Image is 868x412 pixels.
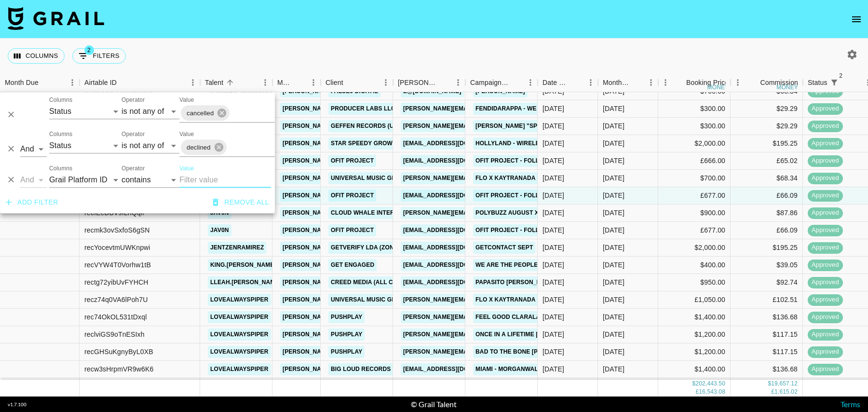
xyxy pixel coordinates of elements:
[731,135,803,152] div: $195.25
[208,363,271,375] a: lovealwayspiper
[401,120,608,132] a: [PERSON_NAME][EMAIL_ADDRESS][PERSON_NAME][DOMAIN_NAME]
[401,103,558,115] a: [PERSON_NAME][EMAIL_ADDRESS][DOMAIN_NAME]
[808,174,843,183] span: approved
[473,207,561,219] a: POLYBUZZ August x Jav0n
[473,85,528,97] a: [PERSON_NAME]
[208,242,266,254] a: jentzenramirez
[603,86,624,96] div: Aug '25
[4,173,18,187] button: Delete
[598,73,658,92] div: Month Due
[768,380,771,388] div: $
[538,73,598,92] div: Date Created
[542,73,570,92] div: Date Created
[603,260,624,270] div: Aug '25
[401,259,509,271] a: [EMAIL_ADDRESS][DOMAIN_NAME]
[731,100,803,118] div: $29.29
[328,329,365,341] a: PushPlay
[20,172,47,188] select: Logic operator
[205,73,223,92] div: Talent
[695,388,699,396] div: £
[401,294,558,306] a: [PERSON_NAME][EMAIL_ADDRESS][DOMAIN_NAME]
[280,276,437,288] a: [PERSON_NAME][EMAIL_ADDRESS][DOMAIN_NAME]
[658,291,731,309] div: £1,050.00
[644,75,658,90] button: Menu
[328,85,380,97] a: False9 Digital
[731,118,803,135] div: $29.29
[117,76,130,89] button: Sort
[293,76,306,89] button: Sort
[328,224,376,236] a: Ofit Project
[731,361,803,378] div: $136.68
[603,121,624,131] div: Aug '25
[603,138,624,148] div: Aug '25
[84,295,148,304] div: recz74q0VA6lPoh7U
[328,172,411,184] a: Universal Music Group
[510,76,523,89] button: Sort
[731,187,803,205] div: £66.09
[658,378,731,396] div: $650.00
[686,73,729,92] div: Booking Price
[603,225,624,235] div: Aug '25
[49,164,72,172] label: Columns
[658,205,731,222] div: $900.00
[808,139,843,148] span: approved
[401,137,509,150] a: [EMAIL_ADDRESS][DOMAIN_NAME]
[603,191,624,200] div: Aug '25
[401,346,558,358] a: [PERSON_NAME][EMAIL_ADDRESS][DOMAIN_NAME]
[542,156,564,165] div: 25/08/2025
[658,309,731,326] div: $1,400.00
[8,401,27,408] div: v 1.7.100
[731,309,803,326] div: $136.68
[208,311,271,323] a: lovealwayspiper
[542,173,564,183] div: 07/08/2025
[808,243,843,252] span: approved
[84,73,117,92] div: Airtable ID
[280,190,437,202] a: [PERSON_NAME][EMAIL_ADDRESS][DOMAIN_NAME]
[84,364,153,374] div: recw3sHrpmVR9w6K6
[179,96,194,104] label: Value
[473,329,588,341] a: Once In A Lifetime [PERSON_NAME]
[208,329,271,341] a: lovealwayspiper
[280,311,437,323] a: [PERSON_NAME][EMAIL_ADDRESS][DOMAIN_NAME]
[65,75,80,90] button: Menu
[223,76,237,89] button: Sort
[280,120,437,132] a: [PERSON_NAME][EMAIL_ADDRESS][DOMAIN_NAME]
[4,142,18,156] button: Delete
[280,207,437,219] a: [PERSON_NAME][EMAIL_ADDRESS][DOMAIN_NAME]
[731,170,803,187] div: $68.34
[603,156,624,165] div: Aug '25
[451,75,465,90] button: Menu
[208,259,279,271] a: king.[PERSON_NAME]
[179,130,194,138] label: Value
[808,261,843,270] span: approved
[280,172,437,184] a: [PERSON_NAME][EMAIL_ADDRESS][DOMAIN_NAME]
[208,346,271,358] a: lovealwayspiper
[84,45,94,55] span: 2
[603,104,624,113] div: Aug '25
[658,118,731,135] div: $300.00
[280,242,437,254] a: [PERSON_NAME][EMAIL_ADDRESS][DOMAIN_NAME]
[473,224,562,236] a: Ofit Project - Follow Me
[776,84,798,90] div: money
[658,274,731,291] div: $950.00
[583,75,598,90] button: Menu
[401,190,509,202] a: [EMAIL_ADDRESS][DOMAIN_NAME]
[603,208,624,218] div: Aug '25
[731,326,803,343] div: $117.15
[401,242,509,254] a: [EMAIL_ADDRESS][DOMAIN_NAME]
[808,122,843,131] span: approved
[401,224,509,236] a: [EMAIL_ADDRESS][DOMAIN_NAME]
[542,364,564,374] div: 05/08/2025
[258,75,272,90] button: Menu
[84,208,144,218] div: recIEeDBVsILhQqlf
[695,380,725,388] div: 202,443.50
[473,346,583,358] a: Bad to the Bone [PERSON_NAME]
[473,242,535,254] a: GetContact Sept
[2,193,62,211] button: Add filter
[181,105,230,121] div: cancelled
[808,226,843,235] span: approved
[80,73,200,92] div: Airtable ID
[122,130,145,138] label: Operator
[181,108,219,119] span: cancelled
[401,276,509,288] a: [EMAIL_ADDRESS][DOMAIN_NAME]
